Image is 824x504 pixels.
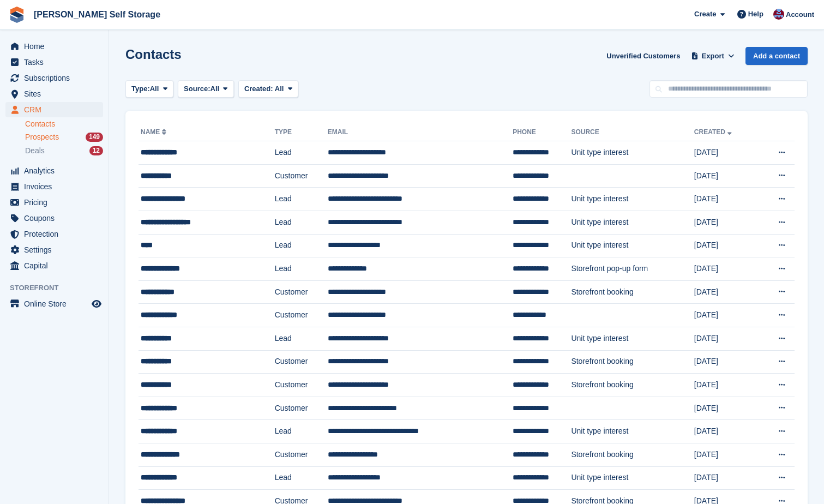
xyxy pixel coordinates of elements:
[150,83,159,94] span: All
[694,141,758,165] td: [DATE]
[184,83,210,94] span: Source:
[694,327,758,350] td: [DATE]
[5,195,103,210] a: menu
[275,141,328,165] td: Lead
[5,55,103,70] a: menu
[86,133,103,142] div: 149
[571,188,694,211] td: Unit type interest
[328,124,513,141] th: Email
[24,242,89,257] span: Settings
[275,211,328,234] td: Lead
[571,420,694,443] td: Unit type interest
[24,86,89,101] span: Sites
[694,9,716,20] span: Create
[24,55,89,70] span: Tasks
[275,85,284,93] span: All
[24,179,89,194] span: Invoices
[25,146,45,156] span: Deals
[275,188,328,211] td: Lead
[25,131,103,143] a: Prospects 149
[210,83,220,94] span: All
[275,466,328,490] td: Lead
[745,47,808,65] a: Add a contact
[694,304,758,327] td: [DATE]
[602,47,684,65] a: Unverified Customers
[24,163,89,178] span: Analytics
[5,226,103,242] a: menu
[5,242,103,257] a: menu
[694,350,758,374] td: [DATE]
[571,374,694,397] td: Storefront booking
[275,257,328,281] td: Lead
[689,47,737,65] button: Export
[694,164,758,188] td: [DATE]
[25,145,103,157] a: Deals 12
[275,164,328,188] td: Customer
[5,163,103,178] a: menu
[24,296,89,311] span: Online Store
[748,9,763,20] span: Help
[275,420,328,443] td: Lead
[513,124,571,141] th: Phone
[694,397,758,420] td: [DATE]
[275,304,328,327] td: Customer
[90,297,103,310] a: Preview store
[571,327,694,350] td: Unit type interest
[571,350,694,374] td: Storefront booking
[694,257,758,281] td: [DATE]
[141,128,169,136] a: Name
[571,234,694,257] td: Unit type interest
[694,128,734,136] a: Created
[694,188,758,211] td: [DATE]
[786,9,814,20] span: Account
[5,86,103,101] a: menu
[5,258,103,273] a: menu
[571,466,694,490] td: Unit type interest
[178,80,234,98] button: Source: All
[275,350,328,374] td: Customer
[275,374,328,397] td: Customer
[5,39,103,54] a: menu
[5,179,103,194] a: menu
[244,85,273,93] span: Created:
[125,80,173,98] button: Type: All
[694,234,758,257] td: [DATE]
[24,102,89,117] span: CRM
[5,296,103,311] a: menu
[694,374,758,397] td: [DATE]
[571,257,694,281] td: Storefront pop-up form
[25,119,103,129] a: Contacts
[571,211,694,234] td: Unit type interest
[24,195,89,210] span: Pricing
[5,102,103,117] a: menu
[131,83,150,94] span: Type:
[275,280,328,304] td: Customer
[694,443,758,466] td: [DATE]
[29,5,165,23] a: [PERSON_NAME] Self Storage
[275,124,328,141] th: Type
[24,70,89,86] span: Subscriptions
[694,420,758,443] td: [DATE]
[24,211,89,226] span: Coupons
[773,9,784,20] img: Tracy Bailey
[275,327,328,350] td: Lead
[571,443,694,466] td: Storefront booking
[702,51,724,62] span: Export
[24,258,89,273] span: Capital
[25,132,59,142] span: Prospects
[10,283,109,293] span: Storefront
[24,226,89,242] span: Protection
[694,280,758,304] td: [DATE]
[694,211,758,234] td: [DATE]
[571,141,694,165] td: Unit type interest
[275,234,328,257] td: Lead
[275,443,328,466] td: Customer
[89,146,103,155] div: 12
[275,397,328,420] td: Customer
[694,466,758,490] td: [DATE]
[5,70,103,86] a: menu
[238,80,298,98] button: Created: All
[9,7,25,23] img: stora-icon-8386f47178a22dfd0bd8f6a31ec36ba5ce8667c1dd55bd0f319d3a0aa187defe.svg
[5,211,103,226] a: menu
[125,47,182,62] h1: Contacts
